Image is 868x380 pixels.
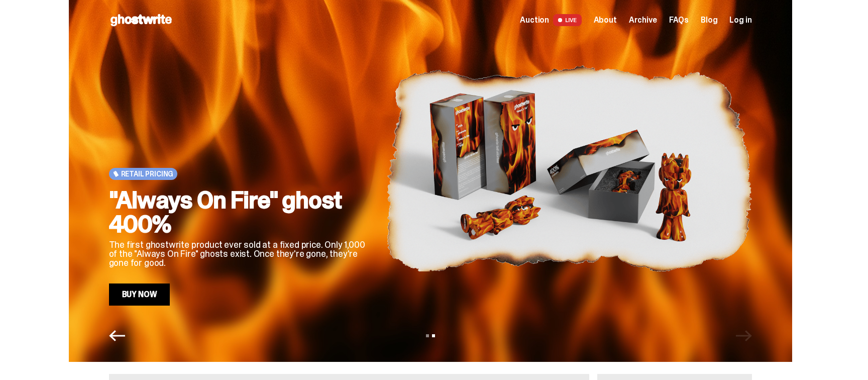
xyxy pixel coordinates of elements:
[701,16,717,24] a: Blog
[669,16,689,24] a: FAQs
[109,283,170,306] a: Buy Now
[109,188,370,236] h2: "Always On Fire" ghost 400%
[520,16,549,24] span: Auction
[426,334,429,337] button: View slide 1
[629,16,657,24] a: Archive
[432,334,435,337] button: View slide 2
[121,170,174,178] span: Retail Pricing
[386,31,752,306] img: "Always On Fire" ghost 400%
[553,14,582,26] span: LIVE
[520,14,581,26] a: Auction LIVE
[109,328,125,344] button: Previous
[729,16,751,24] a: Log in
[594,16,617,24] a: About
[109,240,370,267] p: The first ghostwrite product ever sold at a fixed price. Only 1,000 of the "Always On Fire" ghost...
